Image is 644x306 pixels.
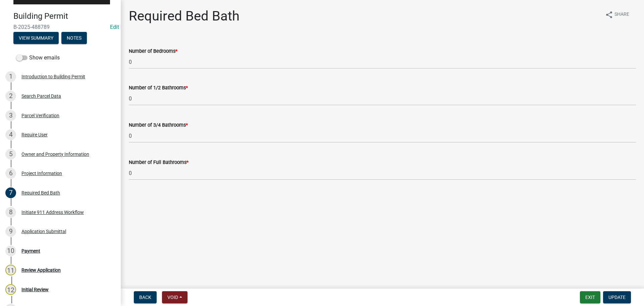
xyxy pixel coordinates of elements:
button: Back [134,291,157,303]
label: Number of Bedrooms [129,49,177,54]
label: Number of 1/2 Bathrooms [129,86,188,90]
div: Require User [21,132,48,137]
wm-modal-confirm: Notes [61,36,87,41]
div: 4 [5,129,16,140]
button: View Summary [13,32,59,44]
div: 5 [5,149,16,160]
h4: Building Permit [13,11,115,21]
div: Application Submittal [21,229,66,234]
div: Initiate 911 Address Workflow [21,210,84,215]
div: 6 [5,168,16,179]
wm-modal-confirm: Edit Application Number [110,24,119,30]
button: Update [603,291,631,303]
div: Owner and Property Information [21,152,89,157]
span: Back [139,295,151,300]
div: Initial Review [21,287,49,292]
span: Update [608,295,626,300]
div: Required Bed Bath [21,190,60,195]
div: 9 [5,226,16,237]
div: Project Information [21,171,62,176]
label: Show emails [16,54,60,62]
button: Void [162,291,187,303]
div: 2 [5,91,16,101]
h1: Required Bed Bath [129,8,239,24]
button: Notes [61,32,87,44]
div: Review Application [21,268,61,272]
div: 3 [5,110,16,121]
label: Number of Full Bathrooms [129,160,189,165]
div: 1 [5,71,16,82]
div: 12 [5,284,16,295]
span: Share [614,11,629,19]
button: shareShare [600,8,635,21]
wm-modal-confirm: Summary [13,36,59,41]
div: 10 [5,246,16,256]
span: Void [167,295,178,300]
div: 11 [5,265,16,275]
div: 8 [5,207,16,218]
label: Number of 3/4 Bathrooms [129,123,188,128]
a: Edit [110,24,119,30]
i: share [605,11,613,19]
span: B-2025-488789 [13,24,107,30]
div: Introduction to Building Permit [21,74,85,79]
div: Parcel Verification [21,113,59,118]
div: Payment [21,249,40,253]
div: 7 [5,187,16,198]
div: Search Parcel Data [21,94,61,98]
button: Exit [580,291,600,303]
